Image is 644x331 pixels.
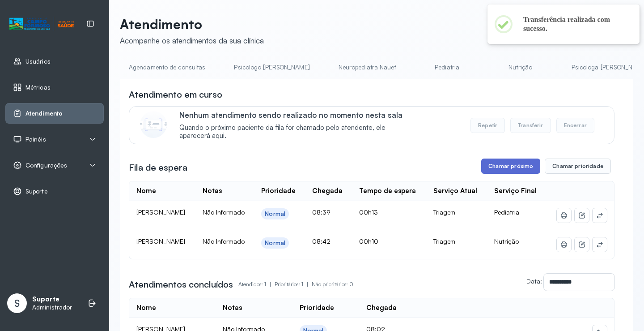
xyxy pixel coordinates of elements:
[120,16,264,32] p: Atendimento
[203,187,222,195] div: Notas
[433,237,480,245] div: Triagem
[32,304,72,311] p: Administrador
[140,111,167,138] img: Imagem de CalloutCard
[359,208,378,216] span: 00h13
[494,237,519,245] span: Nutrição
[225,60,318,75] a: Psicologo [PERSON_NAME]
[9,17,74,31] img: Logotipo do estabelecimento
[526,277,542,285] label: Data:
[129,278,233,291] h3: Atendimentos concluídos
[481,159,540,174] button: Chamar próximo
[25,84,51,91] span: Métricas
[330,60,405,75] a: Neuropediatra Nauef
[433,187,477,195] div: Serviço Atual
[13,109,96,118] a: Atendimento
[13,57,96,66] a: Usuários
[366,304,397,312] div: Chegada
[179,124,416,141] span: Quando o próximo paciente da fila for chamado pelo atendente, ele aparecerá aqui.
[25,110,63,117] span: Atendimento
[203,237,245,245] span: Não Informado
[489,60,552,75] a: Nutrição
[179,110,416,120] p: Nenhum atendimento sendo realizado no momento nesta sala
[545,159,611,174] button: Chamar prioridade
[307,281,308,288] span: |
[510,118,551,133] button: Transferir
[359,237,378,245] span: 00h10
[312,237,330,245] span: 08:42
[203,208,245,216] span: Não Informado
[270,281,271,288] span: |
[261,187,296,195] div: Prioridade
[523,15,625,33] h2: Transferência realizada com sucesso.
[136,304,156,312] div: Nome
[359,187,416,195] div: Tempo de espera
[275,278,312,291] p: Prioritários: 1
[265,210,285,218] div: Normal
[416,60,479,75] a: Pediatria
[238,278,275,291] p: Atendidos: 1
[13,83,96,92] a: Métricas
[556,118,594,133] button: Encerrar
[312,187,343,195] div: Chegada
[25,188,48,195] span: Suporte
[25,162,67,169] span: Configurações
[129,88,222,101] h3: Atendimento em curso
[433,208,480,216] div: Triagem
[312,208,330,216] span: 08:39
[494,208,519,216] span: Pediatria
[120,60,214,75] a: Agendamento de consultas
[136,237,185,245] span: [PERSON_NAME]
[223,304,242,312] div: Notas
[120,36,264,45] div: Acompanhe os atendimentos da sua clínica
[312,278,353,291] p: Não prioritários: 0
[136,208,185,216] span: [PERSON_NAME]
[494,187,537,195] div: Serviço Final
[129,161,187,174] h3: Fila de espera
[136,187,156,195] div: Nome
[25,136,46,143] span: Painéis
[25,58,51,65] span: Usuários
[265,239,285,247] div: Normal
[300,304,334,312] div: Prioridade
[470,118,505,133] button: Repetir
[32,295,72,304] p: Suporte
